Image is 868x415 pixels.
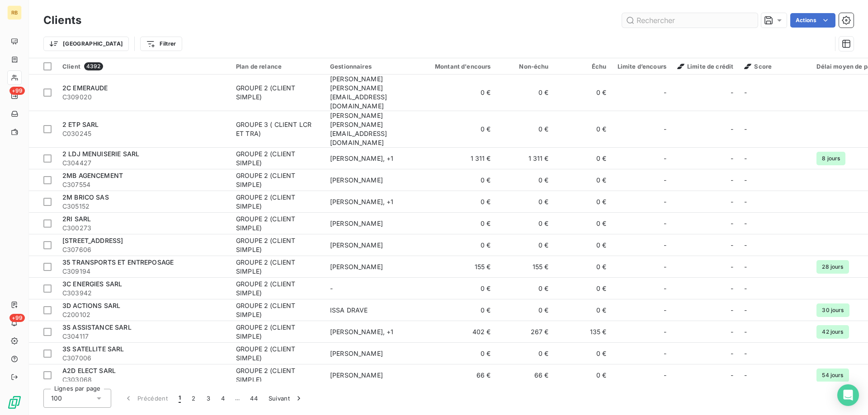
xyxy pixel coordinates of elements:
[173,389,186,408] button: 1
[62,121,99,128] span: 2 ETP SARL
[744,154,747,162] span: -
[554,111,612,148] td: 0 €
[236,345,319,363] div: GROUPE 2 (CLIENT SIMPLE)
[62,193,109,201] span: 2M BRICO SAS
[62,172,123,179] span: 2MB AGENCEMENT
[330,219,383,227] span: [PERSON_NAME]
[236,63,319,70] div: Plan de relance
[330,241,383,249] span: [PERSON_NAME]
[664,219,666,228] span: -
[837,384,859,406] div: Open Intercom Messenger
[744,350,747,357] span: -
[731,327,733,336] span: -
[419,234,496,256] td: 0 €
[236,280,319,298] div: GROUPE 2 (CLIENT SIMPLE)
[330,371,383,379] span: [PERSON_NAME]
[496,321,554,343] td: 267 €
[496,213,554,234] td: 0 €
[62,224,225,233] span: C300273
[419,169,496,191] td: 0 €
[790,13,835,28] button: Actions
[62,289,225,298] span: C303942
[664,327,666,336] span: -
[502,63,549,70] div: Non-échu
[554,75,612,111] td: 0 €
[330,197,413,206] div: [PERSON_NAME] , + 1
[62,323,132,331] span: 3S ASSISTANCE SARL
[496,234,554,256] td: 0 €
[201,389,216,408] button: 3
[496,256,554,278] td: 155 €
[330,327,413,336] div: [PERSON_NAME] , + 1
[236,84,319,102] div: GROUPE 2 (CLIENT SIMPLE)
[179,394,181,403] span: 1
[186,389,201,408] button: 2
[731,371,733,380] span: -
[816,368,849,382] span: 54 jours
[118,389,173,408] button: Précédent
[330,75,387,110] span: [PERSON_NAME] [PERSON_NAME][EMAIL_ADDRESS][DOMAIN_NAME]
[744,89,747,96] span: -
[62,258,174,266] span: 35 TRANSPORTS ET ENTREPOSAGE
[664,262,666,271] span: -
[744,198,747,205] span: -
[62,159,225,168] span: C304427
[731,154,733,163] span: -
[744,63,772,70] span: Score
[419,321,496,343] td: 402 €
[744,125,747,133] span: -
[62,93,225,102] span: C309020
[816,325,849,339] span: 42 jours
[330,154,413,163] div: [PERSON_NAME] , + 1
[236,366,319,384] div: GROUPE 2 (CLIENT SIMPLE)
[236,193,319,211] div: GROUPE 2 (CLIENT SIMPLE)
[7,395,22,410] img: Logo LeanPay
[496,299,554,321] td: 0 €
[263,389,309,408] button: Suivant
[554,213,612,234] td: 0 €
[330,176,383,184] span: [PERSON_NAME]
[419,364,496,386] td: 66 €
[744,241,747,249] span: -
[419,191,496,213] td: 0 €
[7,5,22,20] div: RB
[496,278,554,299] td: 0 €
[62,84,108,92] span: 2C EMERAUDE
[496,169,554,191] td: 0 €
[62,280,122,288] span: 3C ENERGIES SARL
[554,321,612,343] td: 135 €
[62,302,120,309] span: 3D ACTIONS SARL
[236,258,319,276] div: GROUPE 2 (CLIENT SIMPLE)
[731,306,733,315] span: -
[330,284,333,292] span: -
[731,262,733,271] span: -
[816,152,845,165] span: 8 jours
[664,349,666,358] span: -
[744,371,747,379] span: -
[496,343,554,364] td: 0 €
[677,63,733,70] span: Limite de crédit
[62,345,124,353] span: 3S SATELLITE SARL
[664,241,666,250] span: -
[731,88,733,97] span: -
[731,284,733,293] span: -
[731,125,733,134] span: -
[554,343,612,364] td: 0 €
[664,197,666,206] span: -
[731,349,733,358] span: -
[330,63,413,70] div: Gestionnaires
[330,306,368,314] span: ISSA DRAVE
[419,75,496,111] td: 0 €
[664,176,666,185] span: -
[419,256,496,278] td: 155 €
[84,62,103,70] span: 4392
[424,63,491,70] div: Montant d'encours
[419,148,496,169] td: 1 311 €
[618,63,666,70] div: Limite d’encours
[554,278,612,299] td: 0 €
[816,303,849,317] span: 30 jours
[419,299,496,321] td: 0 €
[419,111,496,148] td: 0 €
[62,267,225,276] span: C309194
[664,284,666,293] span: -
